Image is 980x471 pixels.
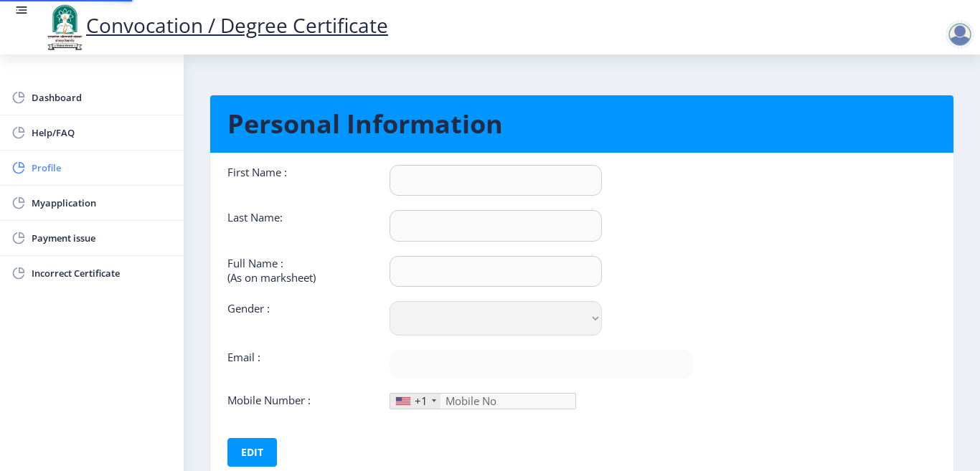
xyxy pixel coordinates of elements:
[415,394,428,408] div: +1
[32,159,172,176] span: Profile
[32,194,172,211] span: Myapplication
[32,265,172,282] span: Incorrect Certificate
[227,107,936,141] h1: Personal Information
[390,394,440,409] div: United States: +1
[217,165,379,196] div: First Name :
[217,350,379,379] div: Email :
[32,89,172,106] span: Dashboard
[217,210,379,241] div: Last Name:
[32,124,172,141] span: Help/FAQ
[32,229,172,247] span: Payment issue
[217,393,379,409] div: Mobile Number :
[43,11,388,39] a: Convocation / Degree Certificate
[43,3,86,52] img: logo
[217,256,379,287] div: Full Name : (As on marksheet)
[390,393,576,409] input: Mobile No
[227,438,277,467] button: Edit
[217,301,379,336] div: Gender :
